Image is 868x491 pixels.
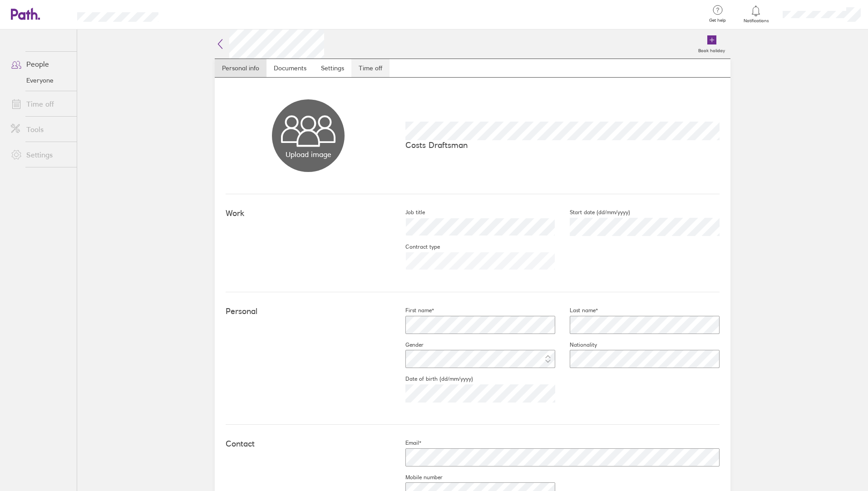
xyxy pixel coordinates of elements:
[314,59,351,77] a: Settings
[693,45,730,54] label: Book holiday
[741,5,771,24] a: Notifications
[391,474,443,481] label: Mobile number
[555,209,630,216] label: Start date (dd/mm/yyyy)
[215,59,266,77] a: Personal info
[555,307,598,314] label: Last name*
[4,95,77,113] a: Time off
[405,140,720,150] p: Costs Draftsman
[391,243,440,250] label: Contract type
[693,29,730,59] a: Book holiday
[703,18,732,23] span: Get help
[391,439,421,447] label: Email*
[351,59,390,77] a: Time off
[741,18,771,24] span: Notifications
[4,73,77,88] a: Everyone
[226,307,391,316] h4: Personal
[4,146,77,164] a: Settings
[226,439,391,449] h4: Contact
[4,55,77,73] a: People
[391,307,434,314] label: First name*
[4,120,77,138] a: Tools
[391,209,425,216] label: Job title
[391,341,424,349] label: Gender
[266,59,314,77] a: Documents
[391,375,473,383] label: Date of birth (dd/mm/yyyy)
[555,341,597,349] label: Nationality
[226,209,391,218] h4: Work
